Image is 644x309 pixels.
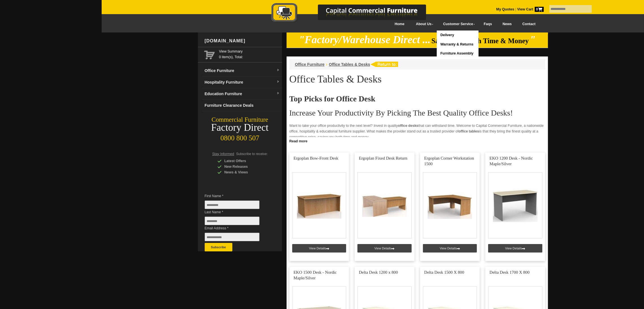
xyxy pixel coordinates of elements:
[326,62,328,67] li: ›
[299,34,431,45] em: "Factory/Warehouse Direct ...
[212,152,234,156] span: Stay Informed
[205,209,268,215] span: Last Name *
[256,3,453,23] img: Capital Commercial Furniture Logo
[431,37,529,45] span: Saving You Both Time & Money
[370,62,398,67] img: return to
[236,152,268,156] span: Subscribe to receive:
[437,40,478,49] a: Warranty & Returns
[276,92,280,95] img: dropdown
[256,3,453,25] a: Capital Commercial Furniture Logo
[217,164,271,169] div: New Releases
[398,124,418,128] strong: office desks
[437,49,478,58] a: Furniture Assembly
[289,74,545,84] h1: Office Tables & Desks
[205,217,259,225] input: Last Name *
[198,116,282,124] div: Commercial Furniture
[289,123,545,140] p: Want to take your office productivity to the next level? Invest in quality that can withstand tim...
[198,124,282,132] div: Factory Direct
[205,243,232,251] button: Subscribe
[287,137,548,144] a: Click to read more
[289,94,376,103] strong: Top Picks for Office Desk
[516,7,543,11] a: View Cart0
[479,18,497,31] a: Faqs
[496,7,514,11] a: My Quotes
[205,225,268,231] span: Email Address *
[437,18,478,31] a: Customer Service
[219,49,280,54] a: View Summary
[205,201,259,209] input: First Name *
[202,65,282,77] a: Office Furnituredropdown
[217,158,271,164] div: Latest Offers
[219,49,280,59] span: 0 item(s), Total:
[202,77,282,88] a: Hospitality Furnituredropdown
[517,18,541,31] a: Contact
[530,34,536,45] em: "
[535,7,544,12] span: 0
[217,169,271,175] div: News & Views
[205,193,268,199] span: First Name *
[497,18,517,31] a: News
[289,109,545,117] h2: Increase Your Productivity By Picking The Best Quality Office Desks!
[437,31,478,40] a: Delivery
[276,69,280,72] img: dropdown
[459,129,479,133] strong: office tables
[202,88,282,100] a: Education Furnituredropdown
[517,7,544,11] strong: View Cart
[202,32,282,49] div: [DOMAIN_NAME]
[205,233,259,241] input: Email Address *
[295,62,325,67] a: Office Furniture
[329,62,370,67] a: Office Tables & Desks
[198,131,282,142] div: 0800 800 507
[202,100,282,111] a: Furniture Clearance Deals
[276,80,280,84] img: dropdown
